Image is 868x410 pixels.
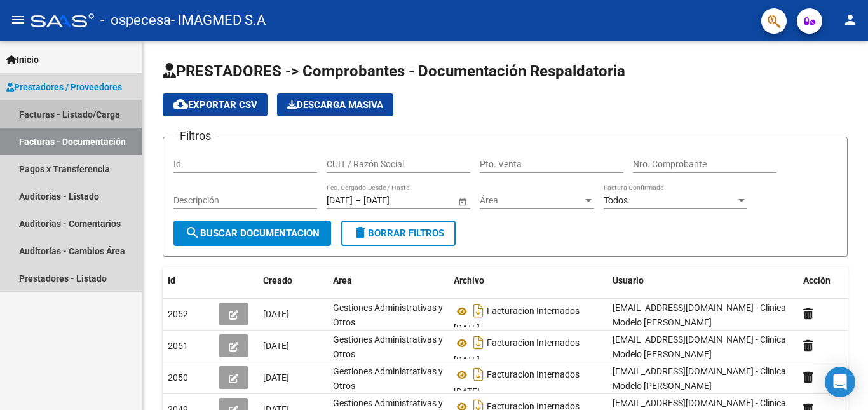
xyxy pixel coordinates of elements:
span: - ospecesa [100,6,171,34]
datatable-header-cell: Creado [258,267,328,294]
span: – [355,195,361,206]
span: Archivo [454,275,484,285]
mat-icon: delete [353,225,368,240]
span: [DATE] [263,372,289,383]
datatable-header-cell: Usuario [607,267,798,294]
button: Borrar Filtros [341,221,456,246]
span: Gestiones Administrativas y Otros [333,334,443,359]
div: Open Intercom Messenger [825,367,855,397]
span: PRESTADORES -> Comprobantes - Documentación Respaldatoria [163,62,625,80]
span: [DATE] [263,341,289,351]
span: Gestiones Administrativas y Otros [333,303,443,327]
datatable-header-cell: Id [163,267,214,294]
span: Area [333,275,352,285]
span: - IMAGMED S.A [171,6,266,34]
span: Todos [604,195,628,205]
span: Buscar Documentacion [185,228,320,239]
span: [EMAIL_ADDRESS][DOMAIN_NAME] - Clinica Modelo [PERSON_NAME] [613,366,786,391]
span: 2050 [168,372,188,383]
span: Usuario [613,275,644,285]
span: Facturacion Internados [DATE] [454,370,580,397]
button: Open calendar [456,195,469,208]
span: Acción [803,275,831,285]
span: [DATE] [263,309,289,319]
mat-icon: search [185,225,200,240]
button: Descarga Masiva [277,93,393,116]
i: Descargar documento [470,301,487,321]
mat-icon: menu [10,12,25,27]
span: 2052 [168,309,188,319]
span: Área [480,195,583,206]
i: Descargar documento [470,332,487,353]
mat-icon: person [843,12,858,27]
datatable-header-cell: Area [328,267,449,294]
span: Creado [263,275,292,285]
span: Descarga Masiva [287,99,383,111]
span: Facturacion Internados [DATE] [454,306,580,334]
span: [EMAIL_ADDRESS][DOMAIN_NAME] - Clinica Modelo [PERSON_NAME] [613,303,786,327]
app-download-masive: Descarga masiva de comprobantes (adjuntos) [277,93,393,116]
span: 2051 [168,341,188,351]
button: Exportar CSV [163,93,268,116]
span: Exportar CSV [173,99,257,111]
span: Inicio [6,53,39,67]
input: Fecha fin [363,195,426,206]
datatable-header-cell: Acción [798,267,862,294]
span: Id [168,275,175,285]
span: Prestadores / Proveedores [6,80,122,94]
h3: Filtros [173,127,217,145]
i: Descargar documento [470,364,487,385]
datatable-header-cell: Archivo [449,267,607,294]
span: Facturacion Internados [DATE] [454,338,580,366]
span: Borrar Filtros [353,228,444,239]
mat-icon: cloud_download [173,97,188,112]
input: Fecha inicio [327,195,353,206]
button: Buscar Documentacion [173,221,331,246]
span: Gestiones Administrativas y Otros [333,366,443,391]
span: [EMAIL_ADDRESS][DOMAIN_NAME] - Clinica Modelo [PERSON_NAME] [613,334,786,359]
